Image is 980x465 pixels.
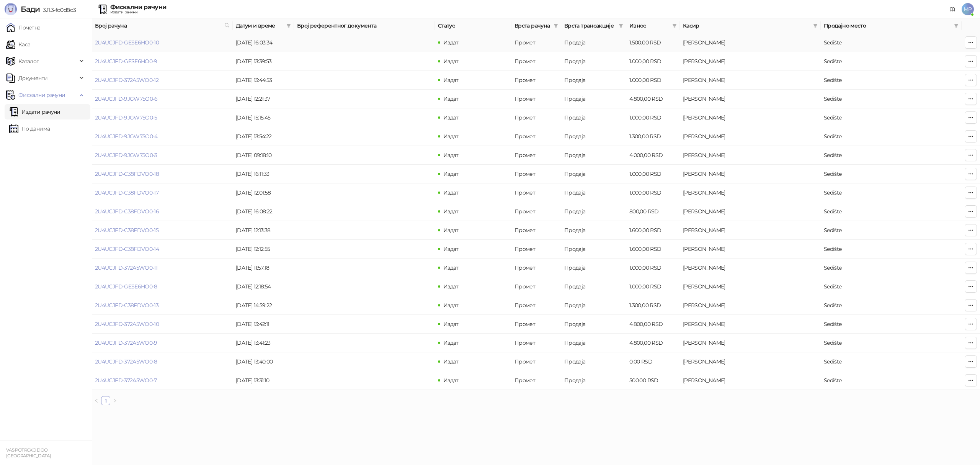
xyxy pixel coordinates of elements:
[92,371,233,390] td: 2U4UCJFD-372A5WO0-7
[511,202,561,221] td: Промет
[511,146,561,165] td: Промет
[95,321,159,327] a: 2U4UCJFD-372A5WO0-10
[821,90,962,108] td: Sedište
[680,165,821,183] td: Milos Petkovic
[443,339,459,346] span: Издат
[21,5,40,14] span: Бади
[92,202,233,221] td: 2U4UCJFD-C38FDVO0-16
[561,334,626,352] td: Продаја
[561,90,626,108] td: Продаја
[92,352,233,371] td: 2U4UCJFD-372A5WO0-8
[236,21,283,30] span: Датум и време
[511,296,561,315] td: Промет
[511,221,561,240] td: Промет
[952,20,960,31] span: filter
[95,58,157,65] a: 2U4UCJFD-GESE6HO0-9
[626,296,680,315] td: 1.300,00 RSD
[511,352,561,371] td: Промет
[443,39,459,46] span: Издат
[626,127,680,146] td: 1.300,00 RSD
[671,20,678,31] span: filter
[92,296,233,315] td: 2U4UCJFD-C38FDVO0-13
[92,71,233,90] td: 2U4UCJFD-372A5WO0-12
[561,296,626,315] td: Продаја
[92,146,233,165] td: 2U4UCJFD-9JGW75O0-3
[94,398,99,403] span: left
[511,240,561,259] td: Промет
[92,396,101,405] button: left
[626,183,680,202] td: 1.000,00 RSD
[619,23,623,28] span: filter
[443,246,459,252] span: Издат
[821,52,962,71] td: Sedište
[680,240,821,259] td: Milos Petkovic
[92,221,233,240] td: 2U4UCJFD-C38FDVO0-15
[18,54,39,69] span: Каталог
[821,240,962,259] td: Sedište
[95,283,157,290] a: 2U4UCJFD-GESE6HO0-8
[95,95,158,102] a: 2U4UCJFD-9JGW75O0-6
[443,170,459,177] span: Издат
[626,259,680,277] td: 1.000,00 RSD
[9,104,60,120] a: Издати рачуни
[443,283,459,290] span: Издат
[812,20,819,31] span: filter
[92,52,233,71] td: 2U4UCJFD-GESE6HO0-9
[561,52,626,71] td: Продаја
[680,315,821,334] td: Milos Petkovic
[95,114,157,121] a: 2U4UCJFD-9JGW75O0-5
[95,377,157,384] a: 2U4UCJFD-372A5WO0-7
[511,259,561,277] td: Промет
[233,165,294,183] td: [DATE] 16:11:33
[95,77,158,84] a: 2U4UCJFD-372A5WO0-12
[626,71,680,90] td: 1.000,00 RSD
[443,377,459,384] span: Издат
[626,146,680,165] td: 4.000,00 RSD
[95,189,158,196] a: 2U4UCJFD-C38FDVO0-17
[95,152,157,159] a: 2U4UCJFD-9JGW75O0-3
[443,227,459,234] span: Издат
[443,189,459,196] span: Издат
[233,127,294,146] td: [DATE] 13:54:22
[564,21,616,30] span: Врста трансакције
[113,398,117,403] span: right
[6,37,30,52] a: Каса
[443,95,459,102] span: Издат
[680,334,821,352] td: Milos Petkovic
[511,127,561,146] td: Промет
[680,18,821,33] th: Касир
[552,20,560,31] span: filter
[92,259,233,277] td: 2U4UCJFD-372A5WO0-11
[626,371,680,390] td: 500,00 RSD
[511,90,561,108] td: Промет
[821,221,962,240] td: Sedište
[233,33,294,52] td: [DATE] 16:03:34
[92,18,233,33] th: Број рачуна
[680,71,821,90] td: Milos Petkovic
[561,202,626,221] td: Продаја
[443,358,459,365] span: Издат
[92,183,233,202] td: 2U4UCJFD-C38FDVO0-17
[680,202,821,221] td: Milos Petkovic
[6,447,51,458] small: VAS POTRCKO DOO [GEOGRAPHIC_DATA]
[511,18,561,33] th: Врста рачуна
[626,277,680,296] td: 1.000,00 RSD
[680,296,821,315] td: Milos Petkovic
[680,90,821,108] td: Milos Petkovic
[95,21,221,30] span: Број рачуна
[626,52,680,71] td: 1.000,00 RSD
[294,18,435,33] th: Број референтног документа
[511,183,561,202] td: Промет
[511,33,561,52] td: Промет
[233,71,294,90] td: [DATE] 13:44:53
[92,165,233,183] td: 2U4UCJFD-C38FDVO0-18
[813,23,818,28] span: filter
[626,221,680,240] td: 1.600,00 RSD
[95,339,157,346] a: 2U4UCJFD-372A5WO0-9
[680,371,821,390] td: Milos Petkovic
[511,334,561,352] td: Промет
[233,371,294,390] td: [DATE] 13:31:10
[672,23,677,28] span: filter
[626,90,680,108] td: 4.800,00 RSD
[92,396,101,405] li: Претходна страна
